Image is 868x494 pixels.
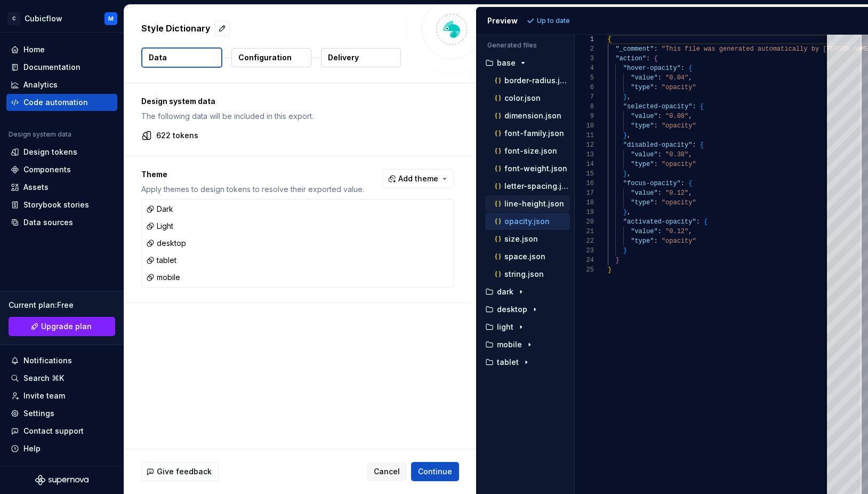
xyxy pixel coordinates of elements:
[6,161,117,178] a: Components
[23,164,71,175] div: Components
[575,246,594,256] div: 23
[623,209,626,216] span: }
[146,238,186,249] div: desktop
[504,182,570,190] p: letter-spacing.json
[575,44,594,54] div: 2
[575,265,594,275] div: 25
[608,266,612,274] span: }
[23,391,65,401] div: Invite team
[504,94,541,102] p: color.json
[654,161,657,168] span: :
[623,218,696,226] span: "activated-opacity"
[654,237,657,245] span: :
[575,208,594,217] div: 19
[497,59,516,67] p: base
[25,13,62,24] div: Cubicflow
[657,113,661,120] span: :
[23,62,81,73] div: Documentation
[321,48,401,67] button: Delivery
[631,74,657,82] span: "value"
[497,288,513,296] p: dark
[504,76,570,85] p: border-radius.json
[504,252,545,261] p: space.json
[700,103,703,110] span: {
[23,200,89,210] div: Storybook stories
[485,268,570,280] button: string.json
[575,188,594,198] div: 17
[688,228,692,235] span: ,
[146,221,173,232] div: Light
[575,73,594,83] div: 5
[631,84,654,91] span: "type"
[654,122,657,130] span: :
[692,141,696,149] span: :
[23,408,54,419] div: Settings
[23,182,49,193] div: Assets
[688,180,692,187] span: {
[6,214,117,231] a: Data sources
[156,130,198,141] p: 622 tokens
[108,14,114,23] div: M
[497,323,513,331] p: light
[627,209,631,216] span: ,
[485,92,570,104] button: color.json
[623,180,680,187] span: "focus-opacity"
[654,45,657,53] span: :
[680,65,684,72] span: :
[631,199,654,206] span: "type"
[485,251,570,262] button: space.json
[631,151,657,158] span: "value"
[631,228,657,235] span: "value"
[623,103,692,110] span: "selected-opacity"
[6,144,117,161] a: Design tokens
[2,7,122,30] button: CCubicflowM
[6,370,117,387] button: Search ⌘K
[35,475,89,485] a: Supernova Logo
[149,52,167,63] p: Data
[6,440,117,457] button: Help
[615,45,654,53] span: "_comment"
[627,93,631,101] span: ,
[665,189,688,197] span: "0.12"
[623,141,692,149] span: "disabled-opacity"
[383,169,454,188] button: Add theme
[608,36,612,43] span: {
[6,179,117,196] a: Assets
[661,122,696,130] span: "opacity"
[146,255,176,266] div: tablet
[657,74,661,82] span: :
[665,113,688,120] span: "0.08"
[9,317,115,336] a: Upgrade plan
[665,228,688,235] span: "0.12"
[485,198,570,210] button: line-height.json
[481,321,570,333] button: light
[481,304,570,315] button: desktop
[481,339,570,350] button: mobile
[623,93,626,101] span: }
[654,55,657,62] span: {
[481,356,570,368] button: tablet
[631,189,657,197] span: "value"
[23,217,73,228] div: Data sources
[692,103,696,110] span: :
[654,199,657,206] span: :
[504,270,544,278] p: string.json
[504,217,550,226] p: opacity.json
[146,272,180,283] div: mobile
[575,198,594,208] div: 18
[504,147,557,155] p: font-size.json
[575,131,594,140] div: 11
[23,79,58,90] div: Analytics
[504,164,567,173] p: font-weight.json
[680,180,684,187] span: :
[23,147,77,157] div: Design tokens
[575,92,594,102] div: 7
[7,12,20,25] div: C
[157,466,212,477] span: Give feedback
[485,233,570,245] button: size.json
[537,17,570,25] p: Up to date
[41,321,92,332] span: Upgrade plan
[9,300,115,310] div: Current plan : Free
[141,169,364,180] p: Theme
[631,161,654,168] span: "type"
